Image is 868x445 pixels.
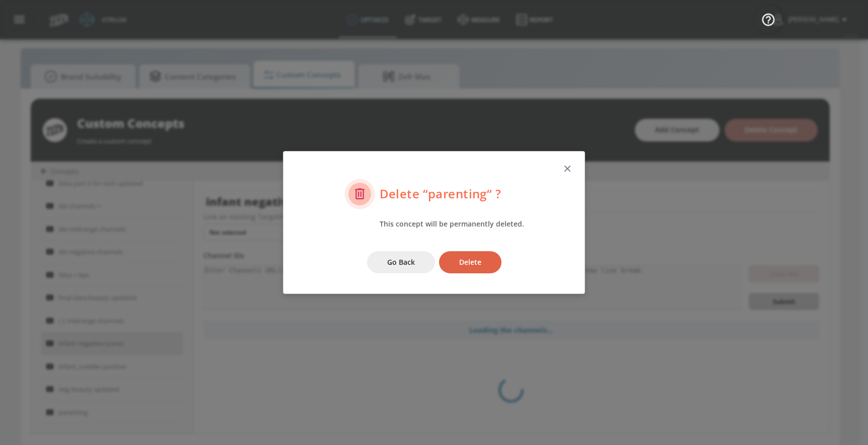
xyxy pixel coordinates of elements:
button: Open Resource Center [754,5,782,33]
div: This concept will be permanently deleted. [380,217,524,231]
h5: Delete “ parenting “ ? [380,187,501,201]
button: Delete [439,251,501,274]
button: Go Back [367,251,435,274]
span: Go Back [387,256,415,269]
span: Delete [459,256,481,269]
